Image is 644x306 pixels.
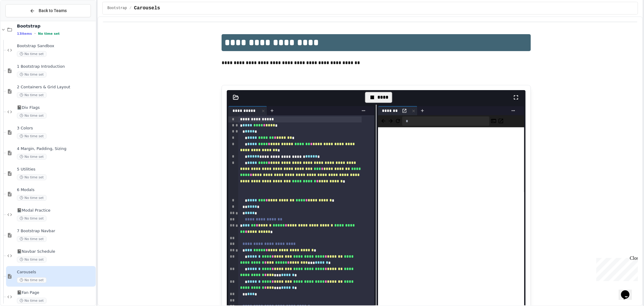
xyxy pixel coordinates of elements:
[17,64,95,69] span: 1 Bootstrap Introduction
[17,257,46,262] span: No time set
[17,85,95,90] span: 2 Containers & Grid Layout
[38,32,60,36] span: No time set
[17,208,95,213] span: 📓Modal Practice
[2,2,42,38] div: Chat with us now!Close
[594,256,638,281] iframe: chat widget
[17,229,95,234] span: 7 Bootstrap Navbar
[17,126,95,131] span: 3 Colors
[17,277,46,283] span: No time set
[5,4,91,17] button: Back to Teams
[491,118,497,125] button: Console
[39,8,67,14] span: Back to Teams
[17,195,46,201] span: No time set
[17,32,32,36] span: 13 items
[34,31,36,36] span: •
[17,187,95,193] span: 6 Modals
[17,44,95,49] span: Bootstrap Sandbox
[17,113,46,119] span: No time set
[17,72,46,77] span: No time set
[17,105,95,110] span: 📓Div Flags
[498,118,504,125] button: Open in new tab
[388,117,394,125] span: Forward
[17,174,46,180] span: No time set
[134,5,160,12] span: Carousels
[17,92,46,98] span: No time set
[130,6,132,11] span: /
[17,216,46,221] span: No time set
[380,117,386,125] span: Back
[395,118,401,125] button: Refresh
[17,23,95,29] span: Bootstrap
[17,51,46,57] span: No time set
[17,154,46,160] span: No time set
[619,282,638,300] iframe: chat widget
[17,290,95,295] span: 📓Fan Page
[17,146,95,151] span: 4 Margin, Padding, Sizing
[17,133,46,139] span: No time set
[107,6,127,11] span: Bootstrap
[17,249,95,254] span: 📓Navbar Schedule
[17,298,46,304] span: No time set
[17,270,95,275] span: Carousels
[17,236,46,242] span: No time set
[17,167,95,172] span: 5 Utilities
